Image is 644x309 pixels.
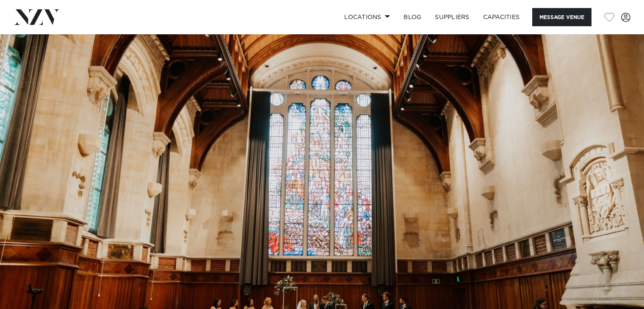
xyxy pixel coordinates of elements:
img: nzv-logo.png [14,9,60,25]
a: Locations [337,8,397,26]
button: Message Venue [532,8,591,26]
a: Capacities [476,8,527,26]
a: BLOG [397,8,428,26]
a: SUPPLIERS [428,8,476,26]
